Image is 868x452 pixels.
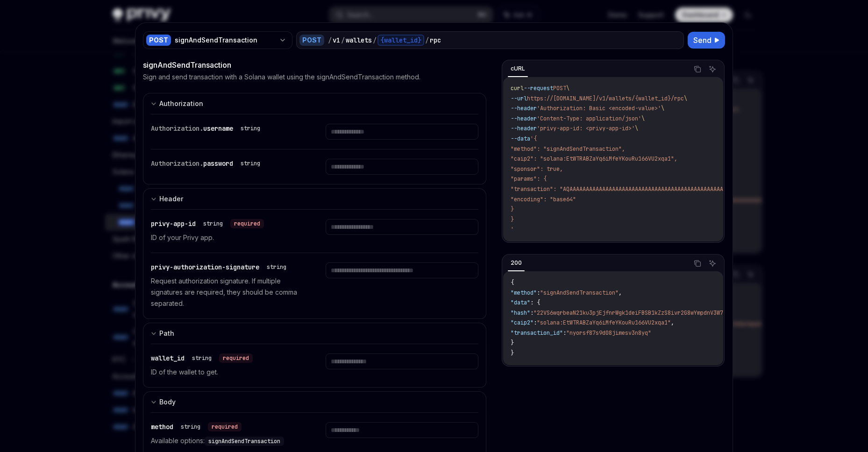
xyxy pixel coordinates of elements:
span: "data" [511,299,530,306]
span: "transaction_id" [511,329,563,337]
div: privy-authorization-signature [151,262,290,272]
div: Body [159,396,176,408]
span: "method": "signAndSendTransaction", [511,145,625,153]
div: string [241,125,260,132]
span: "caip2" [511,319,534,326]
div: / [341,35,345,45]
div: string [241,160,260,167]
span: privy-app-id [151,219,196,228]
span: "params": { [511,175,547,183]
span: "encoding": "base64" [511,196,576,203]
span: "signAndSendTransaction" [540,289,619,297]
span: Authorization. [151,159,203,168]
span: https://[DOMAIN_NAME]/v1/wallets/{wallet_id}/rpc [527,95,684,102]
div: wallets [346,35,372,45]
span: "22VS6wqrbeaN21ku3pjEjfnrWgk1deiFBSB1kZzS8ivr2G8wYmpdnV3W7oxpjFPGkt5bhvZvK1QBzuCfUPUYYFQq" [534,309,828,317]
span: "nyorsf87s9d08jimesv3n8yq" [566,329,651,337]
span: wallet_id [151,354,185,362]
span: "caip2": "solana:EtWTRABZaYq6iMfeYKouRu166VU2xqa1", [511,155,677,162]
button: Ask AI [706,257,719,269]
p: Request authorization signature. If multiple signatures are required, they should be comma separa... [151,275,303,309]
span: \ [566,85,569,92]
span: } [511,216,514,223]
span: --request [524,85,553,92]
span: curl [511,85,524,92]
span: --header [511,115,537,122]
span: "solana:EtWTRABZaYq6iMfeYKouRu166VU2xqa1" [537,319,671,326]
p: Sign and send transaction with a Solana wallet using the signAndSendTransaction method. [143,72,420,82]
p: ID of your Privy app. [151,232,303,243]
button: POSTsignAndSendTransaction [143,30,292,50]
span: --header [511,125,537,132]
div: required [219,353,253,363]
span: '{ [530,135,537,142]
span: ' [511,226,514,233]
button: Copy the contents from the code block [691,63,704,75]
span: : { [530,299,540,306]
span: 'privy-app-id: <privy-app-id>' [537,125,635,132]
div: / [373,35,377,45]
div: {wallet_id} [377,35,424,46]
span: --data [511,135,530,142]
div: POST [146,35,171,46]
span: password [203,159,233,168]
button: expand input section [143,323,486,344]
span: \ [684,95,687,102]
span: "sponsor": true, [511,165,563,173]
span: --url [511,95,527,102]
span: --header [511,105,537,112]
span: , [671,319,674,326]
div: signAndSendTransaction [143,59,486,71]
span: \ [641,115,645,122]
span: "method" [511,289,537,297]
span: : [563,329,566,337]
div: required [230,219,264,228]
span: } [511,339,514,346]
button: expand input section [143,391,486,412]
span: privy-authorization-signature [151,263,259,271]
div: Authorization.password [151,159,264,168]
span: : [534,319,537,326]
div: signAndSendTransaction [175,35,275,45]
div: string [181,423,200,431]
p: ID of the wallet to get. [151,367,303,378]
div: privy-app-id [151,219,264,228]
span: \ [661,105,664,112]
div: method [151,422,242,431]
div: 200 [508,257,525,268]
span: : [537,289,540,297]
span: { [511,279,514,286]
span: Authorization. [151,124,203,133]
span: 'Content-Type: application/json' [537,115,641,122]
button: expand input section [143,93,486,114]
div: Authorization.username [151,124,264,133]
div: string [192,354,212,362]
div: / [328,35,332,45]
div: / [425,35,429,45]
button: Copy the contents from the code block [691,257,704,269]
span: : [530,309,534,317]
button: Send [688,32,725,49]
div: string [203,220,223,227]
span: POST [553,85,566,92]
span: } [511,349,514,357]
span: method [151,423,173,431]
div: rpc [430,35,441,45]
div: required [208,422,242,431]
div: v1 [333,35,340,45]
div: Path [159,328,174,339]
span: Send [693,35,711,46]
span: 'Authorization: Basic <encoded-value>' [537,105,661,112]
button: Ask AI [706,63,719,75]
div: wallet_id [151,353,253,363]
div: Authorization [159,98,203,109]
span: \ [635,125,638,132]
div: POST [299,35,324,46]
p: Available options: [151,435,303,446]
span: "hash" [511,309,530,317]
button: expand input section [143,188,486,209]
span: } [511,205,514,213]
span: , [619,289,622,297]
div: cURL [508,63,528,74]
span: username [203,124,233,133]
